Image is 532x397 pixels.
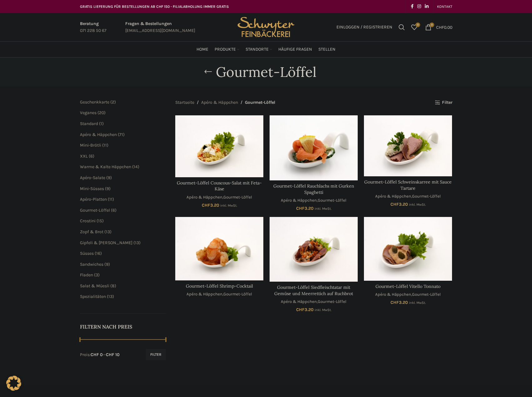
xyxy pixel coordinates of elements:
a: Apéro-Salate [80,175,105,180]
span: CHF [436,24,444,30]
a: Apéro & Häppchen [201,99,238,106]
a: Salat & Müesli [80,283,109,289]
small: inkl. MwSt. [315,207,331,211]
span: Sandwiches [80,262,103,267]
a: Linkedin social link [423,2,430,11]
bdi: 3.20 [390,202,408,207]
small: inkl. MwSt. [409,203,426,207]
div: , [364,193,452,199]
a: Startseite [175,99,194,106]
h1: Gourmet-Löffel [216,64,316,80]
a: Home [196,43,208,56]
a: Einloggen / Registrieren [333,21,395,33]
a: Gourmet-Löffel Rauchlachs mit Gurken Spaghetti [273,183,354,195]
span: 1 [101,121,102,126]
a: Gourmet-Löffel [318,299,346,305]
a: KONTAKT [437,0,452,13]
span: 16 [96,251,100,256]
span: 9 [107,186,109,191]
a: Spezialitäten [80,294,106,299]
a: Apéro & Häppchen [281,198,317,204]
a: Zopf & Brot [80,229,103,234]
div: , [270,299,358,305]
a: 0 [408,21,420,33]
a: Gipfeli & [PERSON_NAME] [80,240,132,245]
span: 13 [135,240,139,245]
span: Veganes [80,110,97,115]
a: Site logo [235,24,296,29]
a: Instagram social link [415,2,423,11]
span: 13 [106,229,110,234]
span: 3 [96,272,98,278]
span: KONTAKT [437,4,452,9]
a: XXL [80,153,88,159]
a: Go back [200,66,216,78]
a: Apéro & Häppchen [186,194,222,200]
a: Standard [80,121,98,126]
div: , [270,198,358,204]
div: Secondary navigation [434,0,455,13]
span: 0 [415,23,420,27]
a: Gourmet-Löffel Siedfleischtatar mit Gemüse und Meerrettich auf Ruchbrot [270,217,358,282]
span: 20 [99,110,104,115]
a: Gourmet-Löffel Schweinskarree mit Sauce Tartare [364,115,452,176]
span: 6 [90,153,93,159]
a: Gourmet-Löffel [412,292,441,298]
div: , [364,292,452,298]
a: Apéro & Häppchen [80,132,117,137]
span: CHF [390,202,399,207]
span: CHF 10 [106,352,120,357]
span: CHF [296,206,305,211]
span: CHF 0 [91,352,103,357]
a: Gourmet-Löffel Vitello Tonnato [364,217,452,280]
div: Main navigation [77,43,455,56]
span: 11 [109,197,112,202]
span: 11 [104,143,107,148]
a: Gourmet-Löffel Couscous-Salat mit Feta-Käse [177,180,262,192]
button: Filter [146,349,166,360]
span: 6 [112,208,115,213]
a: Facebook social link [409,2,415,11]
div: , [175,291,263,297]
div: , [175,194,263,200]
a: Fladen [80,272,93,278]
a: Gourmet-Löffel Vitello Tonnato [375,284,440,289]
bdi: 3.20 [202,203,219,208]
span: 9 [106,262,108,267]
span: Home [196,47,208,53]
a: Suchen [395,21,408,33]
a: Gourmet-Löffel Schweinskarree mit Sauce Tartare [364,179,452,191]
a: Filter [435,100,452,105]
a: Mini-Brötli [80,143,101,148]
span: 15 [98,218,102,224]
span: Standorte [246,47,269,53]
a: Stellen [318,43,336,56]
span: Einloggen / Registrieren [336,25,392,29]
a: Apéro & Häppchen [375,193,411,199]
a: Süsses [80,251,94,256]
span: Mini-Süsses [80,186,104,191]
a: Apéro-Platten [80,197,107,202]
a: Häufige Fragen [278,43,312,56]
span: 8 [112,283,115,289]
a: Apéro & Häppchen [281,299,317,305]
a: Infobox link [80,20,107,34]
span: CHF [296,307,305,312]
a: Gourmet-Löffel [80,208,110,213]
a: Apéro & Häppchen [375,292,411,298]
span: 13 [108,294,112,299]
a: Warme & Kalte Häppchen [80,164,131,169]
a: Gourmet-Löffel Siedfleischtatar mit Gemüse und Meerrettich auf Ruchbrot [274,284,353,296]
span: Gourmet-Löffel [245,99,275,106]
a: Geschenkkarte [80,99,109,105]
a: Gourmet-Löffel Rauchlachs mit Gurken Spaghetti [270,115,358,180]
